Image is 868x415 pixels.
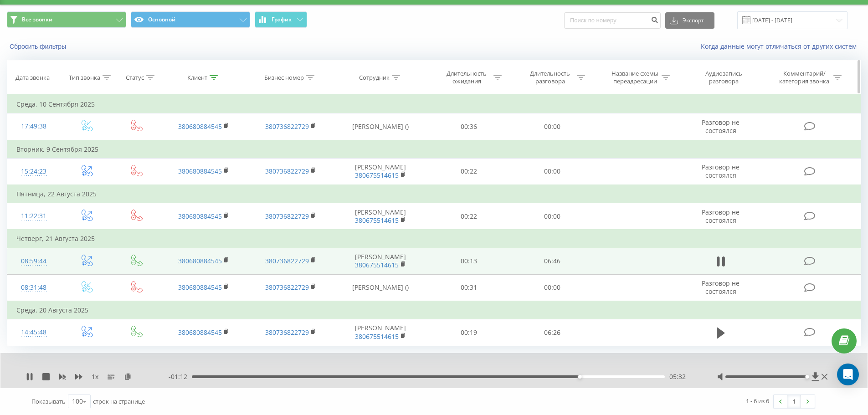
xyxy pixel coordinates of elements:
[805,375,809,379] div: Accessibility label
[511,203,594,230] td: 00:00
[7,185,861,203] td: Пятница, 22 Августа 2025
[69,74,100,82] div: Тип звонка
[169,372,192,381] span: - 01:12
[427,158,511,185] td: 00:22
[578,375,582,379] div: Accessibility label
[702,163,740,179] span: Разговор не состоялся
[178,212,222,220] a: 380680884545
[746,396,769,405] div: 1 - 6 из 6
[16,252,51,270] div: 08:59:44
[265,122,309,131] a: 380736822729
[355,216,399,225] a: 380675514615
[265,256,309,265] a: 380736822729
[334,113,427,140] td: [PERSON_NAME] ()
[611,70,659,85] div: Название схемы переадресации
[265,167,309,175] a: 380736822729
[187,74,207,82] div: Клиент
[334,158,427,185] td: [PERSON_NAME]
[7,301,861,319] td: Среда, 20 Августа 2025
[669,372,686,381] span: 05:32
[93,397,145,405] span: строк на странице
[355,261,399,269] a: 380675514615
[442,70,491,85] div: Длительность ожидания
[16,279,51,297] div: 08:31:48
[511,113,594,140] td: 00:00
[702,118,740,135] span: Разговор не состоялся
[702,279,740,296] span: Разговор не состоялся
[72,397,83,406] div: 100
[334,274,427,301] td: [PERSON_NAME] ()
[16,163,51,180] div: 15:24:23
[7,230,861,248] td: Четверг, 21 Августа 2025
[16,118,51,135] div: 17:49:38
[178,122,222,131] a: 380680884545
[526,70,575,85] div: Длительность разговора
[255,11,307,28] button: График
[511,319,594,346] td: 06:26
[92,372,98,381] span: 1 x
[178,283,222,292] a: 380680884545
[427,248,511,274] td: 00:13
[427,274,511,301] td: 00:31
[265,212,309,220] a: 380736822729
[265,328,309,337] a: 380736822729
[778,70,831,85] div: Комментарий/категория звонка
[511,274,594,301] td: 00:00
[31,397,66,405] span: Показывать
[272,16,292,23] span: График
[178,328,222,337] a: 380680884545
[665,12,714,29] button: Экспорт
[7,95,861,113] td: Среда, 10 Сентября 2025
[334,319,427,346] td: [PERSON_NAME]
[178,167,222,175] a: 380680884545
[16,323,51,341] div: 14:45:48
[355,332,399,341] a: 380675514615
[702,208,740,225] span: Разговор не состоялся
[334,203,427,230] td: [PERSON_NAME]
[7,11,126,28] button: Все звонки
[334,248,427,274] td: [PERSON_NAME]
[694,70,753,85] div: Аудиозапись разговора
[126,74,144,82] div: Статус
[131,11,250,28] button: Основной
[7,140,861,159] td: Вторник, 9 Сентября 2025
[16,207,51,225] div: 11:22:31
[564,12,661,29] input: Поиск по номеру
[178,256,222,265] a: 380680884545
[511,158,594,185] td: 00:00
[427,319,511,346] td: 00:19
[265,283,309,292] a: 380736822729
[837,364,859,385] div: Open Intercom Messenger
[787,395,801,408] a: 1
[264,74,304,82] div: Бизнес номер
[427,113,511,140] td: 00:36
[7,42,71,51] button: Сбросить фильтры
[427,203,511,230] td: 00:22
[355,171,399,179] a: 380675514615
[22,16,52,23] span: Все звонки
[701,42,861,51] a: Когда данные могут отличаться от других систем
[359,74,390,82] div: Сотрудник
[15,74,50,82] div: Дата звонка
[511,248,594,274] td: 06:46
